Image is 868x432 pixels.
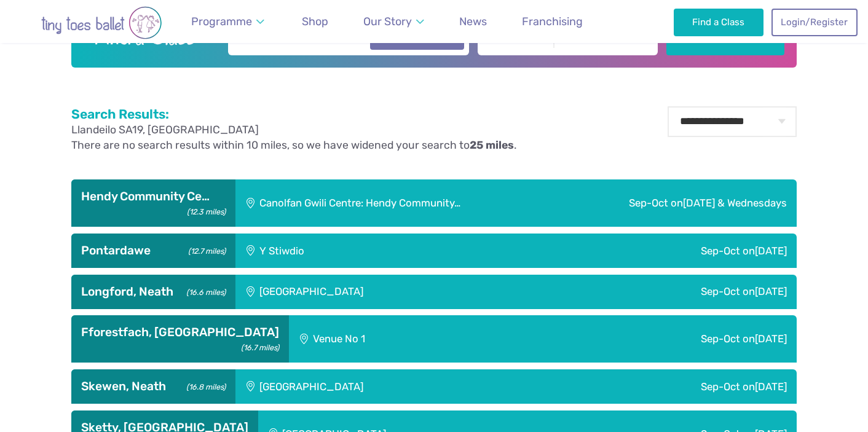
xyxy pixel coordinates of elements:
[674,9,764,36] a: Find a Class
[71,138,516,153] p: There are no search results within 10 miles, so we have widened your search to .
[683,197,787,209] span: [DATE] & Wednesdays
[81,325,279,340] h3: Fforestfach, [GEOGRAPHIC_DATA]
[183,285,226,297] small: (16.6 miles)
[81,243,226,258] h3: Pontardawe
[555,179,797,227] div: Sep-Oct on
[302,15,328,28] span: Shop
[553,275,797,309] div: Sep-Oct on
[183,379,226,392] small: (16.8 miles)
[755,332,787,345] span: [DATE]
[771,9,858,36] a: Login/Register
[191,15,252,28] span: Programme
[516,315,797,363] div: Sep-Oct on
[235,234,475,268] div: Y Stiwdio
[358,8,430,36] a: Our Story
[81,379,226,394] h3: Skewen, Neath
[235,369,553,404] div: [GEOGRAPHIC_DATA]
[475,234,797,268] div: Sep-Oct on
[516,8,588,36] a: Franchising
[296,8,334,36] a: Shop
[81,189,226,204] h3: Hendy Community Ce…
[755,245,787,257] span: [DATE]
[84,21,220,52] h2: Find a Class
[15,6,187,39] img: tiny toes ballet
[186,8,270,36] a: Programme
[522,15,583,28] span: Franchising
[553,369,797,404] div: Sep-Oct on
[363,15,412,28] span: Our Story
[235,179,554,227] div: Canolfan Gwili Centre: Hendy Community…
[755,380,787,393] span: [DATE]
[184,243,226,256] small: (12.7 miles)
[183,204,226,217] small: (12.3 miles)
[289,315,516,363] div: Venue No 1
[235,275,553,309] div: [GEOGRAPHIC_DATA]
[71,122,516,138] p: Llandeilo SA19, [GEOGRAPHIC_DATA]
[71,106,516,122] h2: Search Results:
[470,139,514,151] strong: 25 miles
[454,8,492,36] a: News
[459,15,487,28] span: News
[755,285,787,297] span: [DATE]
[237,340,279,353] small: (16.7 miles)
[81,285,226,299] h3: Longford, Neath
